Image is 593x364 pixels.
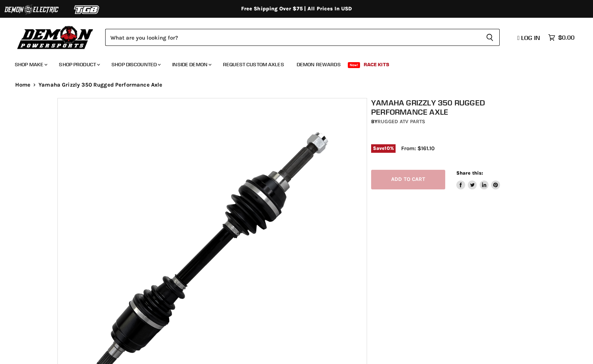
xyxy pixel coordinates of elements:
[514,34,544,41] a: Log in
[377,118,425,125] a: Rugged ATV Parts
[53,57,104,72] a: Shop Product
[384,145,390,151] span: 10
[105,29,500,46] form: Product
[358,57,395,72] a: Race Kits
[105,29,480,46] input: Search
[15,82,31,88] a: Home
[0,6,593,12] div: Free Shipping Over $75 | All Prices In USD
[558,34,574,41] span: $0.00
[39,82,162,88] span: Yamaha Grizzly 350 Rugged Performance Axle
[401,145,434,152] span: From: $161.10
[106,57,165,72] a: Shop Discounted
[456,170,483,176] span: Share this:
[291,57,346,72] a: Demon Rewards
[9,57,52,72] a: Shop Make
[217,57,290,72] a: Request Custom Axles
[371,118,540,126] div: by
[4,3,59,17] img: Demon Electric Logo 2
[480,29,500,46] button: Search
[0,82,593,88] nav: Breadcrumbs
[371,144,396,152] span: Save %
[371,98,540,117] h1: Yamaha Grizzly 350 Rugged Performance Axle
[456,170,500,189] aside: Share this:
[167,57,216,72] a: Inside Demon
[15,24,96,50] img: Demon Powersports
[59,3,115,17] img: TGB Logo 2
[348,62,360,68] span: New!
[544,32,578,43] a: $0.00
[9,54,573,72] ul: Main menu
[521,34,540,41] span: Log in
